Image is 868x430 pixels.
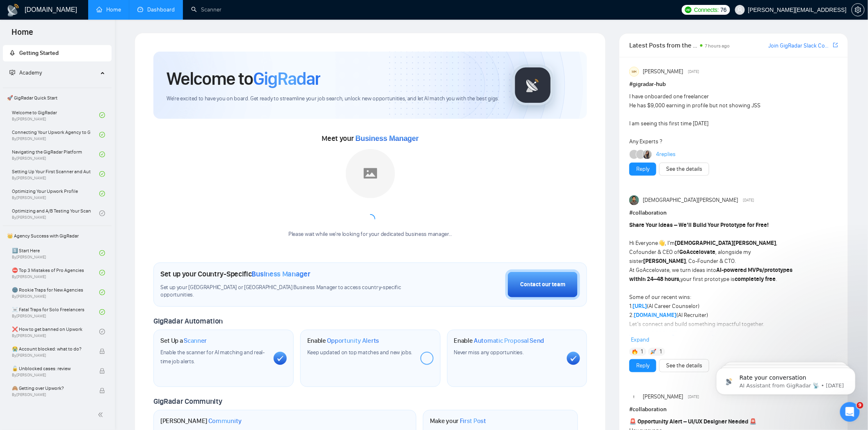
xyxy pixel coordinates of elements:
[167,68,320,90] h1: Welcome to
[643,67,683,76] span: [PERSON_NAME]
[629,418,636,425] span: 🚨
[12,323,99,341] a: ❌ How to get banned on UpworkBy[PERSON_NAME]
[184,337,207,345] span: Scanner
[636,165,649,174] a: Reply
[99,349,105,354] span: lock
[137,6,175,13] a: dashboardDashboard
[12,185,99,203] a: Optimizing Your Upwork ProfileBy[PERSON_NAME]
[12,392,91,397] span: By [PERSON_NAME]
[12,244,99,262] a: 1️⃣ Start HereBy[PERSON_NAME]
[9,69,42,76] span: Academy
[96,6,121,13] a: homeHome
[840,402,860,422] iframe: Intercom live chat
[474,337,544,345] span: Automatic Proposal Send
[694,5,719,14] span: Connects:
[641,348,643,356] span: 1
[12,126,99,144] a: Connecting Your Upwork Agency to GigRadarBy[PERSON_NAME]
[743,197,754,204] span: [DATE]
[160,337,207,345] h1: Set Up a
[454,337,544,345] h1: Enable
[629,208,838,217] h1: # collaboration
[833,41,838,49] a: export
[660,348,662,356] span: 1
[346,149,395,198] img: placeholder.png
[454,349,524,356] span: Never miss any opportunities.
[252,269,311,278] span: Business Manager
[160,417,242,425] h1: [PERSON_NAME]
[322,134,419,143] span: Meet your
[630,67,639,76] div: MH
[99,191,105,197] span: check-circle
[705,43,730,49] span: 7 hours ago
[633,303,647,310] a: [URL]
[679,249,715,256] strong: GoAccelovate
[852,7,865,13] a: setting
[253,68,320,90] span: GigRadar
[153,397,222,406] span: GigRadar Community
[99,152,105,157] span: check-circle
[629,92,796,146] div: I have onboarded one freelancer He has $9,000 earning in profile but not showing JSS I am seeing ...
[191,6,222,13] a: searchScanner
[12,364,91,373] span: 🔓 Unblocked cases: review
[520,280,565,289] div: Contact our team
[651,349,656,355] img: 🚀
[629,195,639,205] img: Muhammad Owais Awan
[160,349,265,365] span: Enable the scanner for AI matching and real-time job alerts.
[512,65,553,106] img: gigradar-logo.png
[704,351,868,408] iframe: Intercom notifications message
[643,258,686,265] strong: [PERSON_NAME]
[460,417,486,425] span: First Post
[629,405,838,414] h1: # collaboration
[629,222,769,229] strong: Share Your Ideas – We’ll Build Your Prototype for Free!
[5,26,40,43] span: Home
[4,90,111,106] span: 🚀 GigRadar Quick Start
[99,290,105,295] span: check-circle
[12,373,91,378] span: By [PERSON_NAME]
[629,392,639,402] img: Nick
[99,309,105,315] span: check-circle
[12,353,91,358] span: By [PERSON_NAME]
[629,80,838,89] h1: # gigradar-hub
[99,270,105,276] span: check-circle
[629,330,713,337] a: [EMAIL_ADDRESS][DOMAIN_NAME]
[675,240,776,247] strong: [DEMOGRAPHIC_DATA][PERSON_NAME]
[643,196,738,205] span: [DEMOGRAPHIC_DATA][PERSON_NAME]
[659,359,709,372] button: See the details
[327,337,379,345] span: Opportunity Alerts
[721,5,727,14] span: 76
[208,417,242,425] span: Community
[12,303,99,321] a: ☠️ Fatal Traps for Solo FreelancersBy[PERSON_NAME]
[658,240,665,247] span: 👋
[7,4,20,17] img: logo
[12,106,99,124] a: Welcome to GigRadarBy[PERSON_NAME]
[666,361,702,370] a: See the details
[666,165,702,174] a: See the details
[688,393,699,401] span: [DATE]
[99,250,105,256] span: check-circle
[430,417,486,425] h1: Make your
[768,41,831,50] a: Join GigRadar Slack Community
[735,276,776,283] strong: completely free
[505,269,580,300] button: Contact our team
[737,7,743,13] span: user
[12,384,91,392] span: 🙈 Getting over Upwork?
[12,283,99,301] a: 🌚 Rookie Traps for New AgenciesBy[PERSON_NAME]
[19,69,42,76] span: Academy
[852,3,865,16] button: setting
[659,163,709,176] button: See the details
[99,112,105,118] span: check-circle
[364,213,377,225] span: loading
[153,317,223,326] span: GigRadar Automation
[160,284,412,299] span: Set up your [GEOGRAPHIC_DATA] or [GEOGRAPHIC_DATA] Business Manager to access country-specific op...
[99,210,105,216] span: check-circle
[283,231,457,238] div: Please wait while we're looking for your dedicated business manager...
[12,165,99,183] a: Setting Up Your First Scanner and Auto-BidderBy[PERSON_NAME]
[643,150,652,159] img: Mariia Heshka
[12,204,99,222] a: Optimizing and A/B Testing Your Scanner for Better ResultsBy[PERSON_NAME]
[307,337,379,345] h1: Enable
[160,269,311,278] h1: Set up your Country-Specific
